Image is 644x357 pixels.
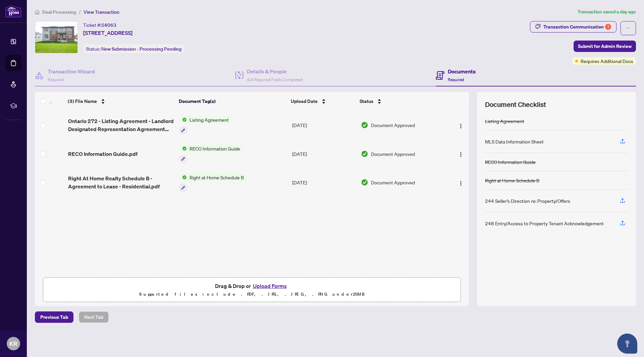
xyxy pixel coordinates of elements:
span: Status [360,98,373,105]
button: Submit for Admin Review [574,41,636,52]
button: Transaction Communication1 [530,21,616,33]
span: New Submission - Processing Pending [101,46,181,52]
span: Right at Home Schedule B [187,174,247,181]
span: Document Checklist [485,100,546,109]
img: Document Status [361,179,368,186]
span: Right At Home Realty Schedule B - Agreement to Lease - Residential.pdf [68,174,174,190]
td: [DATE] [289,168,359,197]
img: Status Icon [179,174,187,181]
button: Upload Forms [251,282,289,290]
span: ellipsis [626,26,631,31]
article: Transaction saved a day ago [578,8,636,16]
span: Deal Processing [42,9,76,15]
p: Supported files include .PDF, .JPG, .JPEG, .PNG under 25 MB [47,290,457,298]
div: 1 [605,24,611,30]
span: Ontario 272 - Listing Agreement - Landlord Designated Representation Agreement Authority to Offer... [68,117,174,133]
img: Status Icon [179,145,187,152]
img: Logo [458,123,464,129]
div: 248 Entry/Access to Property Tenant Acknowledgement [485,220,604,227]
th: Document Tag(s) [176,92,288,111]
span: Required [48,77,64,82]
button: Status IconRight at Home Schedule B [179,174,247,192]
div: Right at Home Schedule B [485,177,539,184]
th: Status [357,92,443,111]
img: Logo [458,152,464,157]
span: 4/4 Required Fields Completed [247,77,303,82]
span: Drag & Drop orUpload FormsSupported files include .PDF, .JPG, .JPEG, .PNG under25MB [43,278,461,302]
span: Required [448,77,464,82]
span: Upload Date [291,98,318,105]
span: Requires Additional Docs [581,57,633,65]
button: Logo [455,148,466,159]
img: Document Status [361,121,368,129]
li: / [79,8,81,16]
div: Status: [83,44,184,53]
span: 54063 [101,22,116,28]
h4: Documents [448,67,476,75]
th: (3) File Name [65,92,176,111]
button: Status IconRECO Information Guide [179,145,243,163]
img: Logo [458,181,464,186]
button: Status IconListing Agreement [179,116,231,134]
span: Document Approved [371,150,415,158]
button: Previous Tab [35,311,73,323]
button: Logo [455,177,466,188]
td: [DATE] [289,139,359,168]
span: Listing Agreement [187,116,231,123]
span: Previous Tab [40,312,68,322]
div: Listing Agreement [485,117,524,125]
span: Submit for Admin Review [578,41,632,52]
img: Status Icon [179,116,187,123]
span: KR [9,339,17,348]
span: home [35,10,40,14]
img: Document Status [361,150,368,158]
h4: Transaction Wizard [48,67,95,75]
div: RECO Information Guide [485,158,536,166]
span: [STREET_ADDRESS] [83,29,132,37]
div: Ticket #: [83,21,116,29]
th: Upload Date [288,92,357,111]
span: RECO Information Guide.pdf [68,150,138,158]
button: Logo [455,120,466,130]
button: Next Tab [79,311,109,323]
img: IMG-X12411038_1.jpg [35,21,77,53]
span: Drag & Drop or [215,282,289,290]
td: [DATE] [289,111,359,139]
span: (3) File Name [68,98,97,105]
img: logo [5,5,21,17]
span: View Transaction [84,9,119,15]
h4: Details & People [247,67,303,75]
span: Document Approved [371,179,415,186]
div: Transaction Communication [543,21,611,32]
span: Document Approved [371,121,415,129]
button: Open asap [617,334,637,354]
div: MLS Data Information Sheet [485,138,544,145]
span: RECO Information Guide [187,145,243,152]
div: 244 Seller’s Direction re: Property/Offers [485,197,570,204]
